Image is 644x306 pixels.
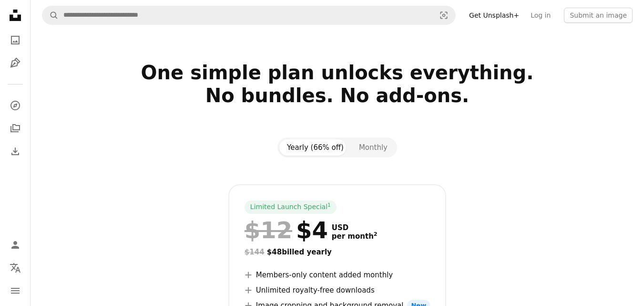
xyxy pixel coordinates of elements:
[6,6,25,27] a: Home — Unsplash
[245,200,337,214] div: Limited Launch Special
[245,246,430,258] div: $48 billed yearly
[6,235,25,254] a: Log in / Sign up
[245,218,292,243] span: $12
[42,6,59,24] button: Search Unsplash
[351,139,395,156] button: Monthly
[525,8,556,23] a: Log in
[432,6,455,24] button: Visual search
[6,119,25,138] a: Collections
[326,202,333,212] a: 1
[6,96,25,115] a: Explore
[245,285,430,296] li: Unlimited royalty-free downloads
[332,232,378,241] span: per month
[6,281,25,300] button: Menu
[564,8,633,23] button: Submit an image
[42,6,456,25] form: Find visuals sitewide
[374,231,378,237] sup: 2
[279,139,351,156] button: Yearly (66% off)
[6,142,25,161] a: Download History
[245,269,430,281] li: Members-only content added monthly
[42,61,633,130] h2: One simple plan unlocks everything. No bundles. No add-ons.
[463,8,525,23] a: Get Unsplash+
[332,223,378,232] span: USD
[245,248,265,256] span: $144
[6,258,25,277] button: Language
[327,202,331,208] sup: 1
[372,232,379,241] a: 2
[6,53,25,73] a: Illustrations
[245,218,328,243] div: $4
[6,31,25,50] a: Photos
